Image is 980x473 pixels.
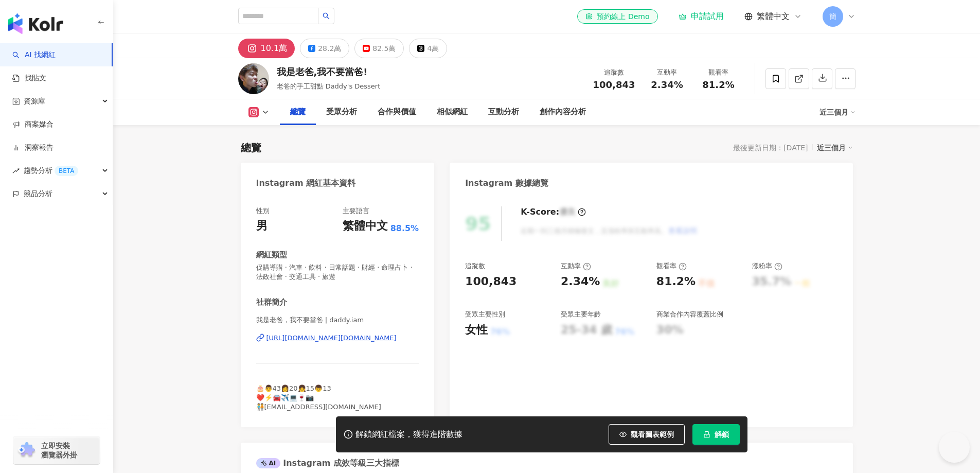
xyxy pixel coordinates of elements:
div: 追蹤數 [593,67,635,78]
img: KOL Avatar [238,63,269,94]
div: 最後更新日期：[DATE] [733,144,808,152]
span: 🎂👨43👩20👧15👦13 ❤️⚡️🚘✈️💻🍷📷 🧑‍🤝‍🧑[EMAIL_ADDRESS][DOMAIN_NAME] [256,384,381,411]
div: 互動率 [561,261,591,271]
span: 資源庫 [24,90,45,113]
div: 互動分析 [488,106,519,118]
div: 受眾主要年齡 [561,310,601,319]
div: 網紅類型 [256,250,287,260]
span: 老爸的手工甜點 Daddy's Dessert [277,82,381,90]
button: 28.2萬 [300,39,349,58]
a: 找貼文 [12,73,46,83]
span: 解鎖 [715,430,729,439]
span: 簡 [829,11,836,22]
div: BETA [55,166,78,176]
span: 趨勢分析 [24,159,78,182]
span: 立即安裝 瀏覽器外掛 [41,441,77,460]
span: 我是老爸，我不要當爸 | daddy.iam [256,316,419,325]
div: [URL][DOMAIN_NAME][DOMAIN_NAME] [266,334,397,343]
span: lock [703,431,710,438]
a: [URL][DOMAIN_NAME][DOMAIN_NAME] [256,334,419,343]
button: 4萬 [409,39,447,58]
div: 總覽 [241,141,261,155]
div: Instagram 網紅基本資料 [256,178,356,189]
div: 81.2% [656,274,696,290]
span: 81.2% [702,80,734,90]
div: 2.34% [561,274,600,290]
a: 商案媒合 [12,119,54,130]
div: 82.5萬 [372,41,396,56]
div: 性別 [256,206,270,216]
span: 競品分析 [24,182,52,205]
div: 28.2萬 [318,41,341,56]
a: chrome extension立即安裝 瀏覽器外掛 [13,436,100,464]
div: 近三個月 [819,104,856,120]
button: 82.5萬 [354,39,404,58]
a: 申請試用 [679,11,724,22]
a: 洞察報告 [12,143,54,153]
div: 漲粉率 [752,261,782,271]
div: AI [256,458,281,468]
span: 繁體中文 [757,11,790,22]
div: Instagram 成效等級三大指標 [256,458,399,469]
div: K-Score : [521,206,586,218]
div: 我是老爸,我不要當爸! [277,65,381,78]
div: 商業合作內容覆蓋比例 [656,310,723,319]
div: 繁體中文 [343,218,388,234]
div: 合作與價值 [378,106,416,118]
div: 總覽 [290,106,306,118]
span: 100,843 [593,79,635,90]
a: searchAI 找網紅 [12,50,56,60]
button: 10.1萬 [238,39,295,58]
div: 觀看率 [699,67,738,78]
div: Instagram 數據總覽 [465,178,548,189]
span: rise [12,167,20,174]
div: 男 [256,218,268,234]
button: 解鎖 [692,424,740,445]
div: 相似網紅 [437,106,468,118]
div: 創作內容分析 [540,106,586,118]
div: 4萬 [427,41,439,56]
button: 觀看圖表範例 [609,424,685,445]
div: 預約線上 Demo [585,11,649,22]
span: 2.34% [651,80,683,90]
img: chrome extension [16,442,37,459]
span: 88.5% [390,223,419,234]
div: 100,843 [465,274,516,290]
a: 預約線上 Demo [577,9,657,24]
div: 社群簡介 [256,297,287,308]
span: 觀看圖表範例 [631,430,674,439]
div: 近三個月 [817,141,853,154]
div: 女性 [465,322,488,338]
img: logo [8,13,63,34]
div: 10.1萬 [261,41,288,56]
span: 促購導購 · 汽車 · 飲料 · 日常話題 · 財經 · 命理占卜 · 法政社會 · 交通工具 · 旅遊 [256,263,419,282]
span: search [323,12,330,20]
div: 主要語言 [343,206,369,216]
div: 觀看率 [656,261,687,271]
div: 追蹤數 [465,261,485,271]
div: 互動率 [648,67,687,78]
div: 解鎖網紅檔案，獲得進階數據 [355,429,462,440]
div: 受眾主要性別 [465,310,505,319]
div: 受眾分析 [326,106,357,118]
